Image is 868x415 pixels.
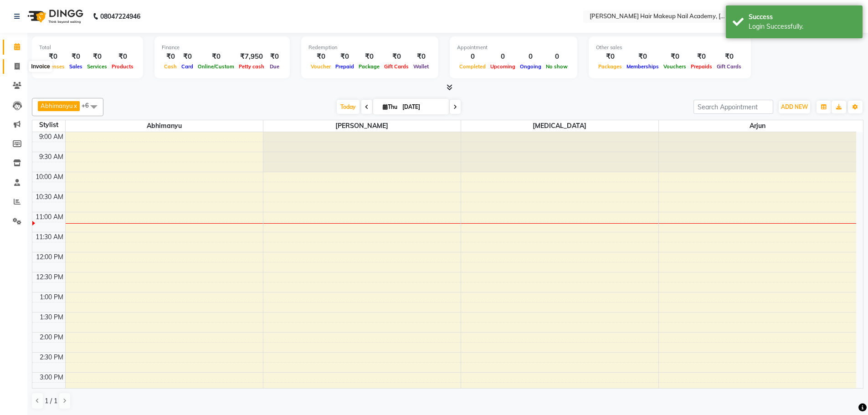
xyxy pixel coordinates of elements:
div: 9:00 AM [37,132,65,142]
div: 0 [457,51,488,62]
div: Stylist [32,120,65,130]
div: ₹0 [67,51,85,62]
span: Petty cash [236,63,267,70]
span: Upcoming [488,63,518,70]
div: 1:30 PM [38,313,65,322]
span: Wallet [411,63,431,70]
div: ₹0 [382,51,411,62]
span: Services [85,63,109,70]
div: 9:30 AM [37,152,65,162]
span: Memberships [624,63,661,70]
div: 12:30 PM [34,272,65,282]
div: Invoice [29,61,52,72]
div: Success [749,12,856,22]
span: ADD NEW [781,103,808,110]
div: ₹0 [624,51,661,62]
div: Total [39,44,136,51]
button: ADD NEW [779,101,810,113]
div: ₹0 [714,51,744,62]
span: Vouchers [661,63,688,70]
span: Sales [67,63,85,70]
div: 0 [488,51,518,62]
div: ₹0 [162,51,179,62]
span: Abhimanyu [66,120,263,132]
div: ₹0 [267,51,282,62]
img: logo [23,4,86,29]
div: 11:30 AM [34,232,65,242]
div: Redemption [308,44,431,51]
div: 0 [518,51,544,62]
div: 3:00 PM [38,373,65,382]
div: ₹0 [195,51,236,62]
div: ₹7,950 [236,51,267,62]
div: ₹0 [85,51,109,62]
b: 08047224946 [100,4,140,29]
div: 10:00 AM [34,172,65,182]
span: Packages [596,63,624,70]
span: Ongoing [518,63,544,70]
div: ₹0 [333,51,356,62]
div: Other sales [596,44,744,51]
span: Arjun [659,120,857,132]
span: Abhimanyu [41,102,73,109]
div: 12:00 PM [34,252,65,262]
input: 2025-09-04 [400,100,445,114]
span: Prepaids [688,63,714,70]
span: Card [179,63,195,70]
div: ₹0 [661,51,688,62]
div: Finance [162,44,282,51]
div: ₹0 [356,51,382,62]
div: ₹0 [596,51,624,62]
span: 1 / 1 [45,396,57,406]
a: x [73,102,77,109]
input: Search Appointment [693,100,773,114]
div: ₹0 [308,51,333,62]
span: Prepaid [333,63,356,70]
span: +6 [82,102,96,109]
span: [PERSON_NAME] [263,120,461,132]
span: Gift Cards [382,63,411,70]
div: 10:30 AM [34,192,65,202]
div: ₹0 [411,51,431,62]
div: 2:30 PM [38,353,65,362]
div: 1:00 PM [38,292,65,302]
span: Voucher [308,63,333,70]
div: 2:00 PM [38,333,65,342]
span: Online/Custom [195,63,236,70]
div: Login Successfully. [749,22,856,31]
div: 0 [544,51,570,62]
span: Thu [380,103,400,110]
div: ₹0 [179,51,195,62]
span: No show [544,63,570,70]
div: Appointment [457,44,570,51]
span: Completed [457,63,488,70]
div: ₹0 [109,51,136,62]
span: [MEDICAL_DATA] [461,120,658,132]
span: Today [337,100,360,114]
span: Cash [162,63,179,70]
span: Package [356,63,382,70]
span: Gift Cards [714,63,744,70]
div: ₹0 [688,51,714,62]
div: ₹0 [39,51,67,62]
span: Due [267,63,282,70]
div: 11:00 AM [34,212,65,222]
span: Products [109,63,136,70]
